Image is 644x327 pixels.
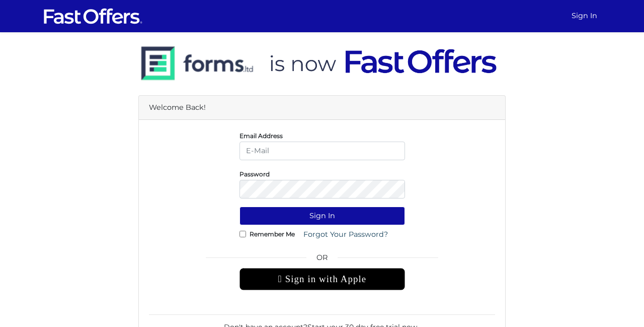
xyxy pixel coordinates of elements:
[239,142,405,160] input: E-Mail
[239,268,405,290] div: Sign in with Apple
[297,225,394,244] a: Forgot Your Password?
[239,135,283,137] label: Email Address
[239,173,270,175] label: Password
[568,6,601,26] a: Sign In
[239,252,405,268] span: OR
[250,233,295,235] label: Remember Me
[139,96,505,120] div: Welcome Back!
[239,207,405,225] button: Sign In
